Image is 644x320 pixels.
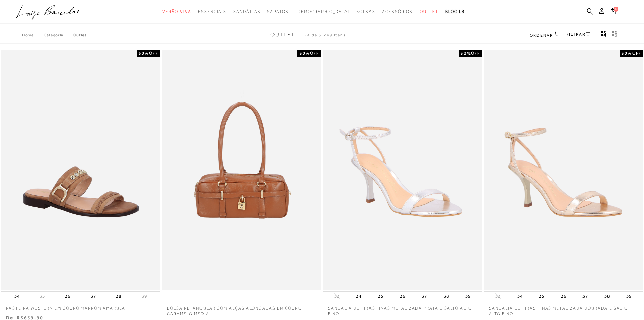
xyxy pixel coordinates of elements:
[12,292,22,301] button: 34
[162,301,321,317] a: BOLSA RETANGULAR COM ALÇAS ALONGADAS EM COURO CARAMELO MÉDIA
[139,51,149,56] strong: 50%
[149,51,158,56] span: OFF
[73,33,87,37] a: Outlet
[332,293,342,299] button: 33
[233,9,260,14] span: Sandálias
[295,9,350,14] span: [DEMOGRAPHIC_DATA]
[2,51,160,289] img: RASTEIRA WESTERN EM COURO MARROM AMARULA
[445,5,465,18] a: BLOG LB
[162,5,191,18] a: categoryNavScreenReaderText
[445,9,465,14] span: BLOG LB
[89,292,98,301] button: 37
[515,292,525,301] button: 34
[567,32,590,37] a: FILTRAR
[162,9,191,14] span: Verão Viva
[537,292,546,301] button: 35
[114,292,123,301] button: 38
[602,292,612,301] button: 38
[463,292,473,301] button: 39
[198,9,226,14] span: Essenciais
[22,33,44,37] a: Home
[44,33,73,37] a: Categoria
[461,51,471,56] strong: 30%
[323,301,482,317] a: SANDÁLIA DE TIRAS FINAS METALIZADA PRATA E SALTO ALTO FINO
[484,51,642,289] a: SANDÁLIA DE TIRAS FINAS METALIZADA DOURADA E SALTO ALTO FINO SANDÁLIA DE TIRAS FINAS METALIZADA D...
[324,51,481,289] img: SANDÁLIA DE TIRAS FINAS METALIZADA PRATA E SALTO ALTO FINO
[324,51,481,289] a: SANDÁLIA DE TIRAS FINAS METALIZADA PRATA E SALTO ALTO FINO SANDÁLIA DE TIRAS FINAS METALIZADA PRA...
[38,293,47,299] button: 35
[484,51,642,289] img: SANDÁLIA DE TIRAS FINAS METALIZADA DOURADA E SALTO ALTO FINO
[267,5,288,18] a: categoryNavScreenReaderText
[140,293,149,299] button: 39
[580,292,590,301] button: 37
[624,292,634,301] button: 39
[63,292,72,301] button: 36
[493,293,503,299] button: 33
[484,301,643,317] a: SANDÁLIA DE TIRAS FINAS METALIZADA DOURADA E SALTO ALTO FINO
[420,9,438,14] span: Outlet
[354,292,363,301] button: 34
[376,292,385,301] button: 35
[304,33,346,37] span: 24 de 3.249 itens
[609,7,618,17] button: 0
[163,51,320,289] img: BOLSA RETANGULAR COM ALÇAS ALONGADAS EM COURO CARAMELO MÉDIA
[356,9,375,14] span: Bolsas
[559,292,568,301] button: 36
[398,292,407,301] button: 36
[382,5,413,18] a: categoryNavScreenReaderText
[163,51,320,289] a: BOLSA RETANGULAR COM ALÇAS ALONGADAS EM COURO CARAMELO MÉDIA BOLSA RETANGULAR COM ALÇAS ALONGADAS...
[442,292,451,301] button: 38
[530,33,553,38] span: Ordenar
[420,292,429,301] button: 37
[295,5,350,18] a: noSubCategoriesText
[622,51,632,56] strong: 30%
[356,5,375,18] a: categoryNavScreenReaderText
[198,5,226,18] a: categoryNavScreenReaderText
[471,51,480,56] span: OFF
[310,51,319,56] span: OFF
[300,51,310,56] strong: 30%
[233,5,260,18] a: categoryNavScreenReaderText
[420,5,438,18] a: categoryNavScreenReaderText
[632,51,641,56] span: OFF
[1,301,160,311] a: RASTEIRA WESTERN EM COURO MARROM AMARULA
[599,30,609,39] button: Mostrar 4 produtos por linha
[267,9,288,14] span: Sapatos
[382,9,413,14] span: Acessórios
[2,51,160,289] a: RASTEIRA WESTERN EM COURO MARROM AMARULA RASTEIRA WESTERN EM COURO MARROM AMARULA
[270,31,295,38] span: Outlet
[614,7,618,12] span: 0
[610,30,619,39] button: gridText6Desc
